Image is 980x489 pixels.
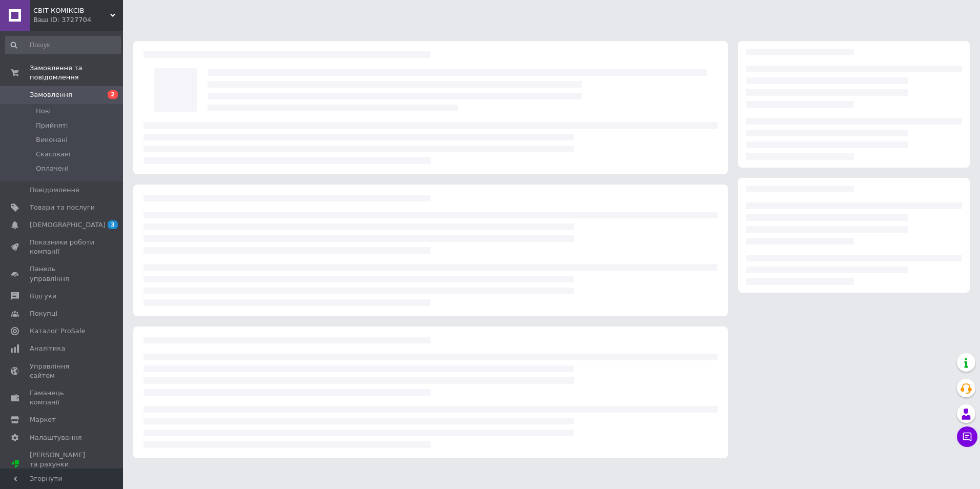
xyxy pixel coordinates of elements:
span: Гаманець компанії [30,389,95,407]
span: Показники роботи компанії [30,238,95,256]
span: Замовлення [30,90,72,99]
span: Повідомлення [30,186,79,195]
span: [DEMOGRAPHIC_DATA] [30,220,106,230]
div: Ваш ID: 3727704 [33,15,123,25]
span: Каталог ProSale [30,327,85,336]
span: Панель управління [30,264,95,283]
span: Виконані [36,135,68,145]
span: 3 [108,220,118,229]
span: Оплачені [36,164,68,173]
span: Покупці [30,309,57,318]
span: Управління сайтом [30,362,95,380]
span: Нові [36,107,51,116]
span: Скасовані [36,150,71,159]
span: Замовлення та повідомлення [30,64,123,82]
span: 2 [108,90,118,99]
span: Прийняті [36,121,68,130]
span: СВІТ КОМІКСІВ [33,6,110,15]
span: Налаштування [30,433,82,442]
span: [PERSON_NAME] та рахунки [30,451,95,479]
input: Пошук [5,36,121,54]
button: Чат з покупцем [957,426,977,447]
span: Товари та послуги [30,203,95,212]
span: Відгуки [30,292,56,301]
span: Маркет [30,415,56,424]
span: Аналітика [30,344,65,353]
